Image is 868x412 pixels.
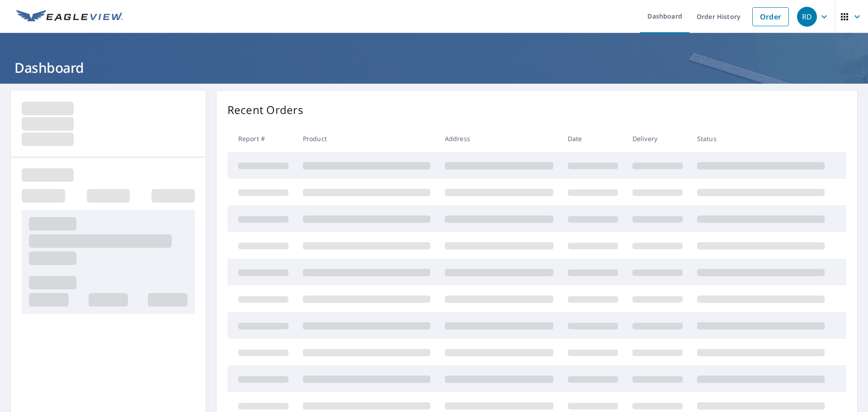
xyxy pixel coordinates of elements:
[752,7,789,26] a: Order
[296,125,438,152] th: Product
[227,102,303,118] p: Recent Orders
[690,125,832,152] th: Status
[227,125,296,152] th: Report #
[11,58,857,77] h1: Dashboard
[625,125,690,152] th: Delivery
[438,125,561,152] th: Address
[16,10,123,24] img: EV Logo
[797,7,817,27] div: RD
[561,125,625,152] th: Date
